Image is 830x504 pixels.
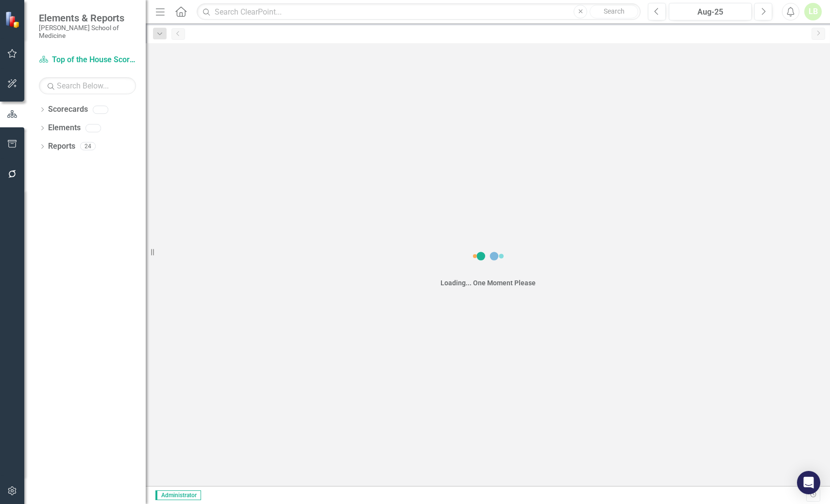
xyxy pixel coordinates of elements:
button: LB [804,3,822,20]
div: Loading... One Moment Please [440,278,536,288]
div: Aug-25 [672,6,748,18]
span: Elements & Reports [39,12,136,24]
button: Aug-25 [669,3,752,20]
a: Scorecards [48,104,88,115]
a: Reports [48,141,75,152]
div: Open Intercom Messenger [797,471,820,494]
small: [PERSON_NAME] School of Medicine [39,24,136,40]
img: ClearPoint Strategy [4,10,22,29]
span: Administrator [155,490,201,500]
span: Search [604,7,625,15]
input: Search ClearPoint... [197,3,641,20]
input: Search Below... [39,77,136,94]
button: Search [590,5,638,18]
a: Top of the House Scorecard [39,54,136,66]
a: Elements [48,122,81,134]
div: 24 [80,142,96,151]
